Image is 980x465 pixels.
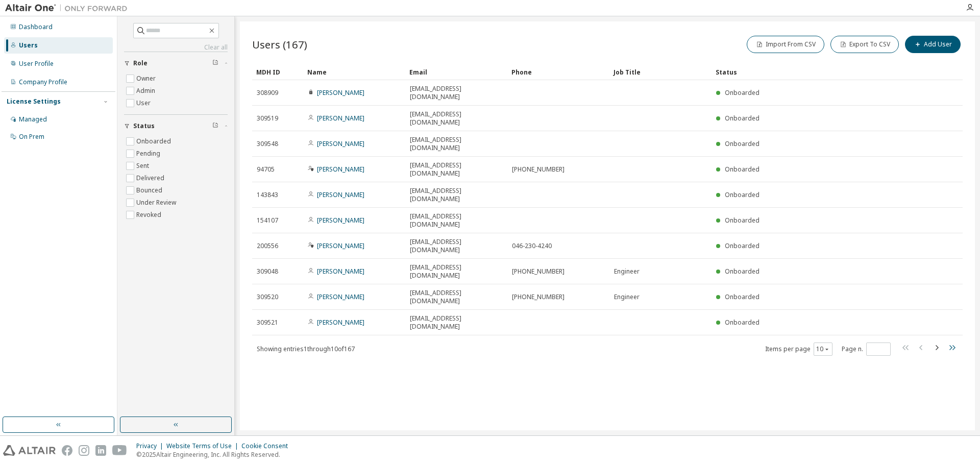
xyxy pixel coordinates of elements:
[136,172,166,184] label: Delivered
[19,78,67,86] div: Company Profile
[95,445,106,456] img: linkedin.svg
[614,293,640,301] span: Engineer
[3,445,56,456] img: altair_logo.svg
[19,41,38,50] div: Users
[614,64,707,80] div: Job Title
[256,64,299,80] div: MDH ID
[212,59,218,67] span: Clear filter
[136,184,164,197] label: Bounced
[725,114,759,123] span: Onboarded
[409,64,503,80] div: Email
[7,97,61,106] div: License Settings
[317,292,364,301] a: [PERSON_NAME]
[112,445,127,456] img: youtube.svg
[317,241,364,250] a: [PERSON_NAME]
[725,241,759,250] span: Onboarded
[317,216,364,225] a: [PERSON_NAME]
[725,318,759,327] span: Onboarded
[410,110,503,127] span: [EMAIL_ADDRESS][DOMAIN_NAME]
[257,293,278,301] span: 309520
[905,36,961,53] button: Add User
[257,114,278,123] span: 309519
[716,64,910,80] div: Status
[512,242,552,250] span: 046-230-4240
[124,52,228,75] button: Role
[725,165,759,174] span: Onboarded
[136,72,158,85] label: Owner
[124,43,228,52] a: Clear all
[62,445,72,456] img: facebook.svg
[512,293,565,301] span: [PHONE_NUMBER]
[725,216,759,225] span: Onboarded
[410,263,503,280] span: [EMAIL_ADDRESS][DOMAIN_NAME]
[19,115,47,124] div: Managed
[136,442,166,450] div: Privacy
[257,140,278,148] span: 309548
[765,342,832,356] span: Items per page
[136,85,157,97] label: Admin
[511,64,605,80] div: Phone
[133,59,148,67] span: Role
[725,292,759,301] span: Onboarded
[512,267,565,276] span: [PHONE_NUMBER]
[136,97,153,109] label: User
[410,85,503,101] span: [EMAIL_ADDRESS][DOMAIN_NAME]
[257,319,278,327] span: 309521
[410,136,503,152] span: [EMAIL_ADDRESS][DOMAIN_NAME]
[136,160,151,172] label: Sent
[79,445,89,456] img: instagram.svg
[257,242,278,250] span: 200556
[5,3,133,13] img: Altair One
[317,165,364,174] a: [PERSON_NAME]
[317,267,364,276] a: [PERSON_NAME]
[725,139,759,148] span: Onboarded
[136,135,173,148] label: Onboarded
[512,165,565,174] span: [PHONE_NUMBER]
[133,122,155,130] span: Status
[124,115,228,137] button: Status
[241,442,294,450] div: Cookie Consent
[830,36,899,53] button: Export To CSV
[136,209,163,221] label: Revoked
[19,60,54,68] div: User Profile
[317,114,364,123] a: [PERSON_NAME]
[747,36,824,53] button: Import From CSV
[317,190,364,199] a: [PERSON_NAME]
[317,139,364,148] a: [PERSON_NAME]
[307,64,401,80] div: Name
[257,191,278,199] span: 143843
[725,267,759,276] span: Onboarded
[166,442,241,450] div: Website Terms of Use
[136,148,162,160] label: Pending
[257,267,278,276] span: 309048
[252,37,307,52] span: Users (167)
[19,133,44,141] div: On Prem
[212,122,218,130] span: Clear filter
[410,187,503,203] span: [EMAIL_ADDRESS][DOMAIN_NAME]
[410,212,503,229] span: [EMAIL_ADDRESS][DOMAIN_NAME]
[257,165,275,174] span: 94705
[614,267,640,276] span: Engineer
[410,314,503,331] span: [EMAIL_ADDRESS][DOMAIN_NAME]
[410,289,503,305] span: [EMAIL_ADDRESS][DOMAIN_NAME]
[725,88,759,97] span: Onboarded
[317,318,364,327] a: [PERSON_NAME]
[257,216,278,225] span: 154107
[136,197,178,209] label: Under Review
[410,161,503,178] span: [EMAIL_ADDRESS][DOMAIN_NAME]
[317,88,364,97] a: [PERSON_NAME]
[257,345,355,353] span: Showing entries 1 through 10 of 167
[816,345,830,353] button: 10
[136,450,294,459] p: © 2025 Altair Engineering, Inc. All Rights Reserved.
[257,89,278,97] span: 308909
[842,342,891,356] span: Page n.
[410,238,503,254] span: [EMAIL_ADDRESS][DOMAIN_NAME]
[19,23,53,31] div: Dashboard
[725,190,759,199] span: Onboarded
